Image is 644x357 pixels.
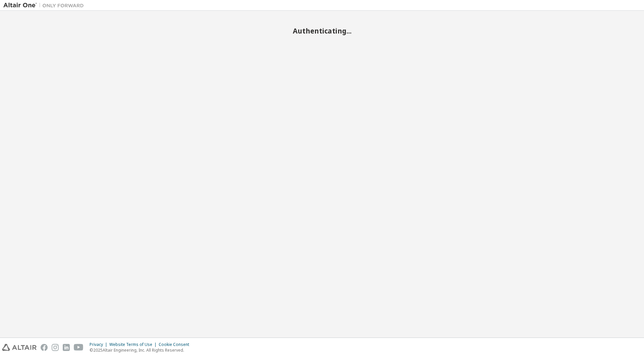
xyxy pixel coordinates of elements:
img: altair_logo.svg [2,344,37,351]
img: youtube.svg [74,344,84,351]
img: Altair One [3,2,87,9]
p: © 2025 Altair Engineering, Inc. All Rights Reserved. [90,347,193,353]
div: Cookie Consent [159,342,193,347]
div: Website Terms of Use [109,342,159,347]
div: Privacy [90,342,109,347]
img: facebook.svg [41,344,48,351]
img: linkedin.svg [63,344,70,351]
h2: Authenticating... [3,26,641,35]
img: instagram.svg [52,344,59,351]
